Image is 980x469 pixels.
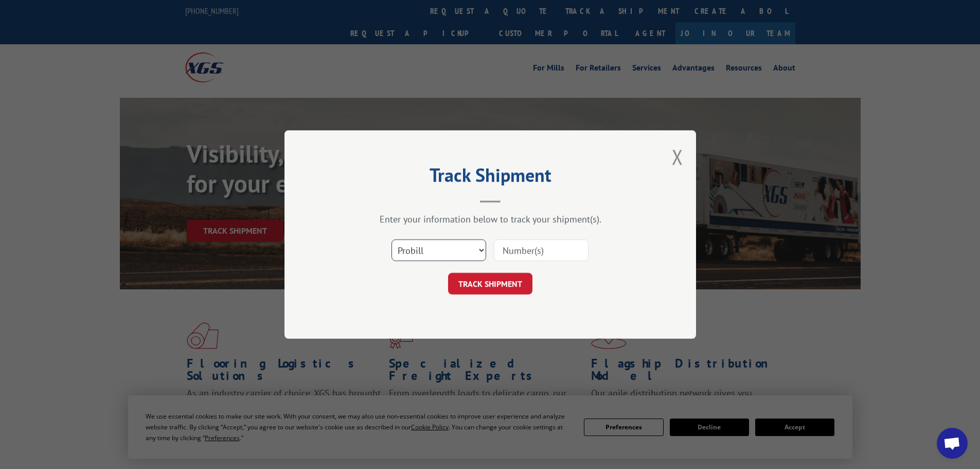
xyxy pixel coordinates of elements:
[336,168,645,187] h2: Track Shipment
[937,428,968,459] div: Open chat
[494,239,589,261] input: Number(s)
[336,213,645,225] div: Enter your information below to track your shipment(s).
[672,143,683,170] button: Close modal
[448,273,532,294] button: TRACK SHIPMENT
